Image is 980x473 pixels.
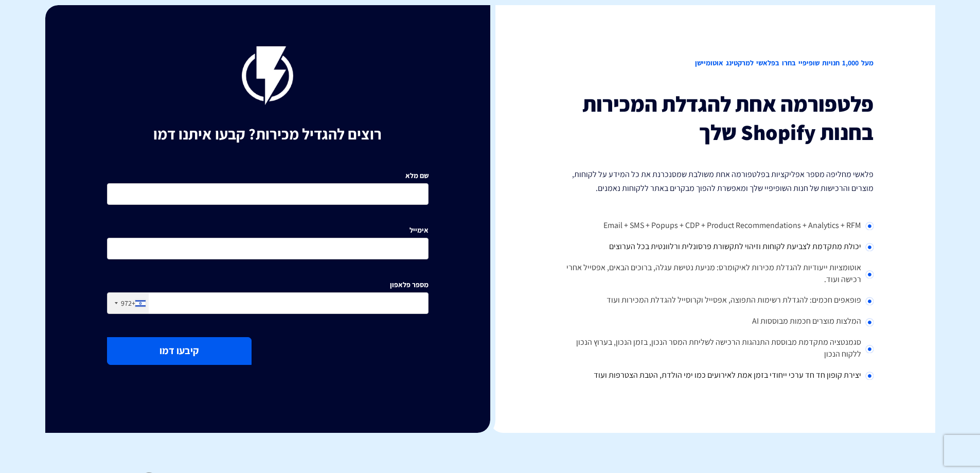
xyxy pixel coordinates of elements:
label: מספר פלאפון [390,279,429,290]
div: Israel (‫ישראל‬‎): +972 [108,293,149,313]
img: flashy-black.png [242,46,293,105]
h1: רוצים להגדיל מכירות? קבעו איתנו דמו [107,126,429,143]
h3: פלטפורמה אחת להגדלת המכירות בחנות Shopify שלך [552,90,874,146]
li: אוטומציות ייעודיות להגדלת מכירות לאיקומרס: מניעת נטישת עגלה, ברוכים הבאים, אפסייל אחרי רכישה ועוד. [552,258,874,291]
li: המלצות מוצרים חכמות מבוססות AI [552,311,874,332]
label: אימייל [409,225,429,235]
li: פופאפים חכמים: להגדלת רשימות התפוצה, אפסייל וקרוסייל להגדלת המכירות ועוד [552,290,874,311]
div: +972 [121,298,135,308]
span: יכולת מתקדמת לצביעת לקוחות וזיהוי לתקשורת פרסונלית ורלוונטית בכל הערוצים [609,241,861,252]
label: שם מלא [405,170,429,181]
button: קיבעו דמו [107,337,252,364]
li: Email + SMS + Popups + CDP + Product Recommendations + Analytics + RFM [552,216,874,237]
span: יצירת קופון חד חד ערכי ייחודי בזמן אמת לאירועים כמו ימי הולדת, הטבת הצטרפות ועוד [594,370,861,380]
h2: מעל 1,000 חנויות שופיפיי בחרו בפלאשי למרקטינג אוטומיישן [552,46,874,80]
p: פלאשי מחליפה מספר אפליקציות בפלטפורמה אחת משולבת שמסנכרנת את כל המידע על לקוחות, מוצרים והרכישות ... [552,167,874,195]
li: סגמנטציה מתקדמת מבוססת התנהגות הרכישה לשליחת המסר הנכון, בזמן הנכון, בערוץ הנכון ללקוח הנכון [552,332,874,365]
